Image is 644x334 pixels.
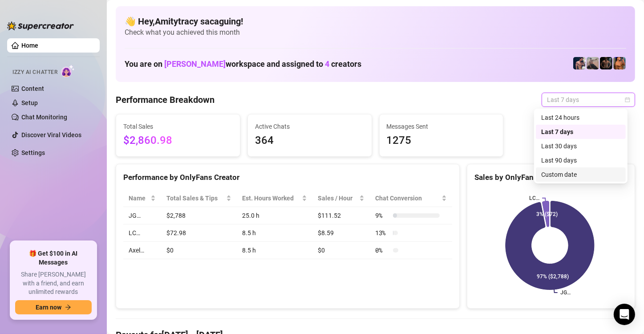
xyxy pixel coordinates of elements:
span: calendar [625,97,630,102]
span: Active Chats [255,122,365,131]
span: $2,860.98 [123,132,233,149]
h4: Performance Breakdown [116,94,215,106]
span: 4 [325,59,329,69]
img: AI Chatter [61,65,75,77]
div: Last 7 days [536,125,626,139]
button: Earn nowarrow-right [15,300,92,314]
img: logo-BBDzfeDw.svg [7,21,74,30]
div: Custom date [541,170,620,179]
span: 0 % [375,245,389,255]
span: 13 % [375,228,389,238]
span: Total Sales [123,122,233,131]
span: 364 [255,132,365,149]
span: Share [PERSON_NAME] with a friend, and earn unlimited rewards [15,270,92,297]
span: Name [129,193,149,203]
th: Total Sales & Tips [161,190,236,207]
span: Earn now [36,304,61,311]
td: LC… [123,224,161,242]
a: Setup [21,99,38,106]
span: 🎁 Get $100 in AI Messages [15,249,92,267]
div: Last 7 days [541,127,620,137]
div: Last 30 days [541,141,620,151]
div: Open Intercom Messenger [614,304,635,325]
td: JG… [123,207,161,224]
h1: You are on workspace and assigned to creators [125,59,361,69]
div: Sales by OnlyFans Creator [474,171,628,183]
td: 8.5 h [237,224,312,242]
td: $2,788 [161,207,236,224]
text: JG… [560,289,571,296]
div: Performance by OnlyFans Creator [123,171,452,183]
div: Last 24 hours [536,110,626,125]
th: Name [123,190,161,207]
span: Sales / Hour [318,193,357,203]
a: Discover Viral Videos [21,131,81,138]
a: Content [21,85,44,92]
span: 1275 [387,132,496,149]
div: Custom date [536,167,626,182]
span: Total Sales & Tips [166,193,224,203]
td: 8.5 h [237,242,312,259]
span: 9 % [375,211,389,220]
span: Check what you achieved this month [125,28,626,37]
span: Messages Sent [387,122,496,131]
td: $8.59 [312,224,370,242]
span: Last 7 days [547,93,630,106]
a: Settings [21,149,45,156]
a: Chat Monitoring [21,114,67,121]
td: $111.52 [312,207,370,224]
h4: 👋 Hey, Amitytracy sacaguing ! [125,15,626,28]
th: Chat Conversion [370,190,452,207]
div: Last 30 days [536,139,626,153]
img: JG [613,57,626,69]
div: Last 90 days [541,155,620,165]
text: LC… [529,195,539,201]
td: $0 [312,242,370,259]
th: Sales / Hour [312,190,370,207]
span: Chat Conversion [375,193,440,203]
td: $0 [161,242,236,259]
span: arrow-right [65,304,71,310]
td: 25.0 h [237,207,312,224]
div: Last 24 hours [541,113,620,122]
a: Home [21,42,38,49]
td: Axel… [123,242,161,259]
span: Izzy AI Chatter [12,68,57,77]
img: Trent [600,57,612,69]
img: LC [587,57,599,69]
span: [PERSON_NAME] [164,59,226,69]
img: Axel [573,57,586,69]
td: $72.98 [161,224,236,242]
div: Last 90 days [536,153,626,167]
div: Est. Hours Worked [242,193,300,203]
